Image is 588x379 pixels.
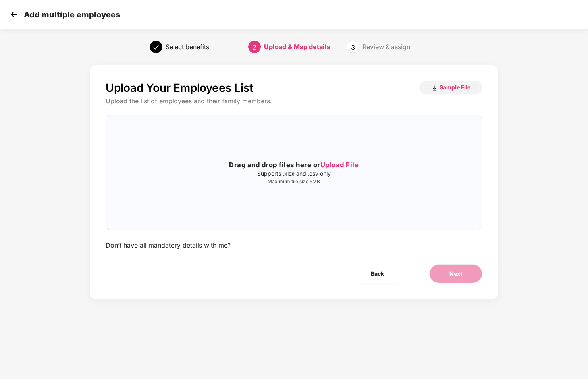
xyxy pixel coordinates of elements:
span: Upload File [320,161,359,169]
p: Maximum file size 5MB [106,178,482,185]
span: Drag and drop files here orUpload FileSupports .xlsx and .csv onlyMaximum file size 5MB [106,115,482,230]
span: 2 [253,43,256,51]
h3: Drag and drop files here or [106,160,482,170]
div: Upload & Map details [264,41,330,53]
div: Upload the list of employees and their family members. [106,97,482,105]
img: svg+xml;base64,PHN2ZyB4bWxucz0iaHR0cDovL3d3dy53My5vcmcvMjAwMC9zdmciIHdpZHRoPSIzMCIgaGVpZ2h0PSIzMC... [8,8,20,20]
img: download_icon [431,85,438,91]
p: Upload Your Employees List [106,81,253,95]
button: Next [429,264,482,283]
div: Don’t have all mandatory details with me? [106,241,231,249]
span: 3 [351,43,355,51]
button: Back [351,264,404,283]
button: Sample File [419,81,482,94]
div: Review & assign [362,41,410,53]
span: Sample File [440,83,470,91]
span: check [153,44,159,50]
p: Add multiple employees [24,10,120,19]
p: Supports .xlsx and .csv only [106,170,482,177]
span: Back [371,269,384,278]
div: Select benefits [166,41,209,53]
